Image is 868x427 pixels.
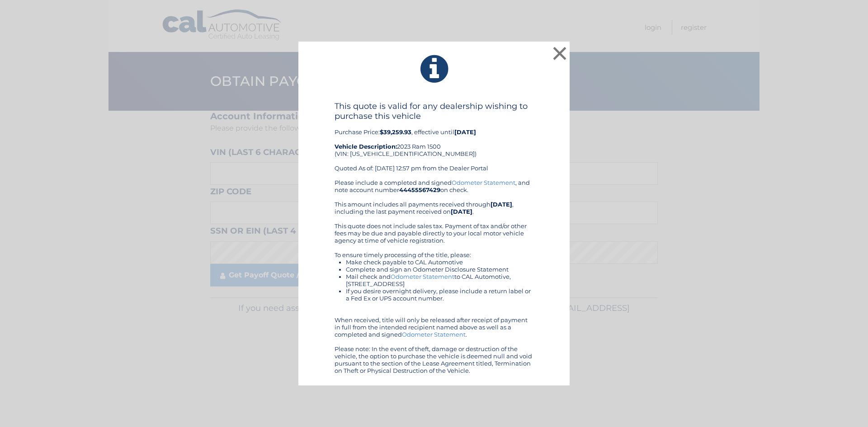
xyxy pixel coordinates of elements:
[380,128,411,136] b: $39,259.93
[346,258,533,266] li: Make check payable to CAL Automotive
[335,143,397,150] strong: Vehicle Description:
[346,273,533,287] li: Mail check and to CAL Automotive, [STREET_ADDRESS]
[335,101,533,121] h4: This quote is valid for any dealership wishing to purchase this vehicle
[346,287,533,302] li: If you desire overnight delivery, please include a return label or a Fed Ex or UPS account number.
[452,179,515,186] a: Odometer Statement
[335,179,533,374] div: Please include a completed and signed , and note account number on check. This amount includes al...
[402,331,466,338] a: Odometer Statement
[346,266,533,273] li: Complete and sign an Odometer Disclosure Statement
[454,128,476,136] b: [DATE]
[391,273,454,280] a: Odometer Statement
[335,101,533,179] div: Purchase Price: , effective until 2023 Ram 1500 (VIN: [US_VEHICLE_IDENTIFICATION_NUMBER]) Quoted ...
[491,201,512,208] b: [DATE]
[399,186,440,193] b: 44455567429
[451,208,472,215] b: [DATE]
[551,44,569,62] button: ×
